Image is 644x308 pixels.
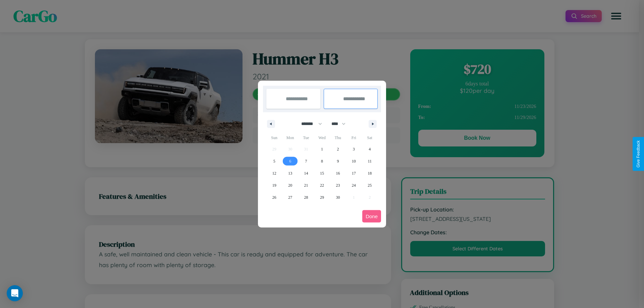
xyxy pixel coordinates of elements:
span: 20 [288,179,292,191]
span: 16 [336,167,340,179]
button: 4 [362,143,378,155]
span: 21 [304,179,308,191]
button: 17 [346,167,362,179]
button: 13 [282,167,298,179]
button: 29 [314,191,330,203]
span: 17 [352,167,356,179]
span: 22 [320,179,324,191]
div: Open Intercom Messenger [7,285,23,301]
button: 8 [314,155,330,167]
span: 23 [336,179,340,191]
button: Done [362,210,381,223]
span: 30 [336,191,340,203]
span: 13 [288,167,292,179]
span: 24 [352,179,356,191]
span: 19 [272,179,276,191]
span: 8 [321,155,323,167]
button: 15 [314,167,330,179]
button: 26 [266,191,282,203]
button: 25 [362,179,378,191]
span: Mon [282,132,298,143]
button: 30 [330,191,346,203]
button: 16 [330,167,346,179]
span: Fri [346,132,362,143]
span: Sun [266,132,282,143]
span: Thu [330,132,346,143]
button: 1 [314,143,330,155]
span: 27 [288,191,292,203]
span: 1 [321,143,323,155]
span: 6 [289,155,291,167]
span: 25 [368,179,372,191]
span: Wed [314,132,330,143]
span: Sat [362,132,378,143]
span: 3 [353,143,355,155]
button: 6 [282,155,298,167]
div: Give Feedback [636,140,641,168]
span: 10 [352,155,356,167]
span: 29 [320,191,324,203]
button: 20 [282,179,298,191]
button: 2 [330,143,346,155]
span: 18 [368,167,372,179]
span: 9 [337,155,339,167]
button: 14 [298,167,314,179]
span: 12 [272,167,276,179]
span: 2 [337,143,339,155]
button: 10 [346,155,362,167]
button: 27 [282,191,298,203]
span: 4 [369,143,371,155]
button: 3 [346,143,362,155]
button: 18 [362,167,378,179]
span: 14 [304,167,308,179]
button: 9 [330,155,346,167]
span: 11 [368,155,372,167]
button: 5 [266,155,282,167]
button: 24 [346,179,362,191]
span: 26 [272,191,276,203]
button: 19 [266,179,282,191]
span: 5 [273,155,275,167]
button: 22 [314,179,330,191]
button: 21 [298,179,314,191]
button: 28 [298,191,314,203]
button: 7 [298,155,314,167]
button: 12 [266,167,282,179]
button: 23 [330,179,346,191]
span: 28 [304,191,308,203]
span: 15 [320,167,324,179]
span: 7 [305,155,307,167]
span: Tue [298,132,314,143]
button: 11 [362,155,378,167]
